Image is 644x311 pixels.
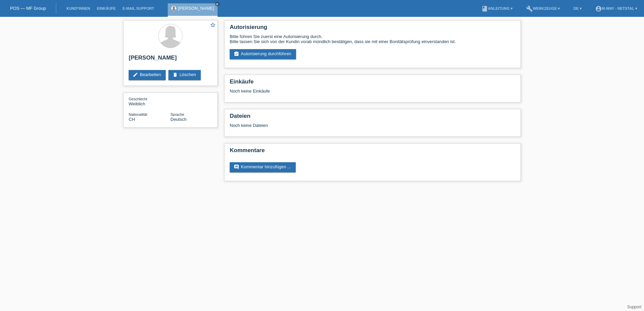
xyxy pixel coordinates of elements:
span: Deutsch [170,117,187,122]
div: Weiblich [129,96,170,106]
div: Noch keine Einkäufe [230,89,515,99]
a: commentKommentar hinzufügen ... [230,162,296,172]
div: Noch keine Dateien [230,123,436,128]
span: Nationalität [129,112,147,116]
h2: Autorisierung [230,24,515,34]
h2: Dateien [230,113,515,123]
div: Bitte führen Sie zuerst eine Autorisierung durch. Bitte lassen Sie sich von der Kundin vorab münd... [230,34,515,44]
a: editBearbeiten [129,70,166,80]
a: Kund*innen [63,6,93,10]
h2: [PERSON_NAME] [129,55,212,65]
a: deleteLöschen [168,70,201,80]
i: delete [172,72,178,77]
i: star_border [210,22,216,28]
span: Geschlecht [129,97,147,101]
a: close [215,2,220,6]
span: Sprache [170,112,184,116]
a: [PERSON_NAME] [178,6,214,11]
i: build [526,5,533,12]
a: E-Mail Support [119,6,158,10]
h2: Einkäufe [230,78,515,89]
a: Einkäufe [93,6,119,10]
i: close [216,2,219,6]
a: assignment_turned_inAutorisierung durchführen [230,49,296,59]
i: edit [133,72,138,77]
i: comment [234,164,239,170]
i: book [481,5,488,12]
a: bookAnleitung ▾ [478,6,516,10]
span: Schweiz [129,117,135,122]
a: Support [627,305,641,309]
i: assignment_turned_in [234,51,239,57]
a: DE ▾ [570,6,585,10]
a: star_border [210,22,216,29]
h2: Kommentare [230,147,515,157]
i: account_circle [595,5,602,12]
a: account_circlem-way - Netstal ▾ [592,6,641,10]
a: POS — MF Group [10,6,46,11]
a: buildWerkzeuge ▾ [523,6,563,10]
